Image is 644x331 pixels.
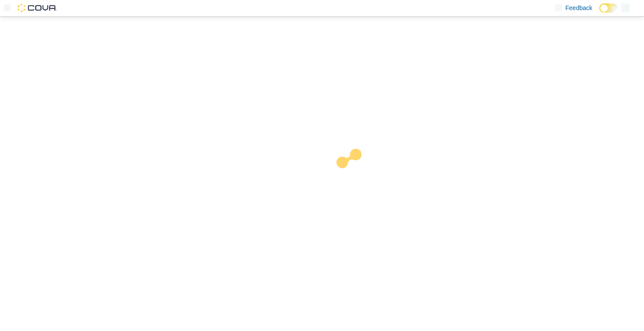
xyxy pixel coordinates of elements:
span: Dark Mode [599,13,600,13]
img: Cova [18,4,57,12]
input: Dark Mode [599,4,618,13]
img: cova-loader [322,142,388,208]
span: Feedback [566,4,592,12]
